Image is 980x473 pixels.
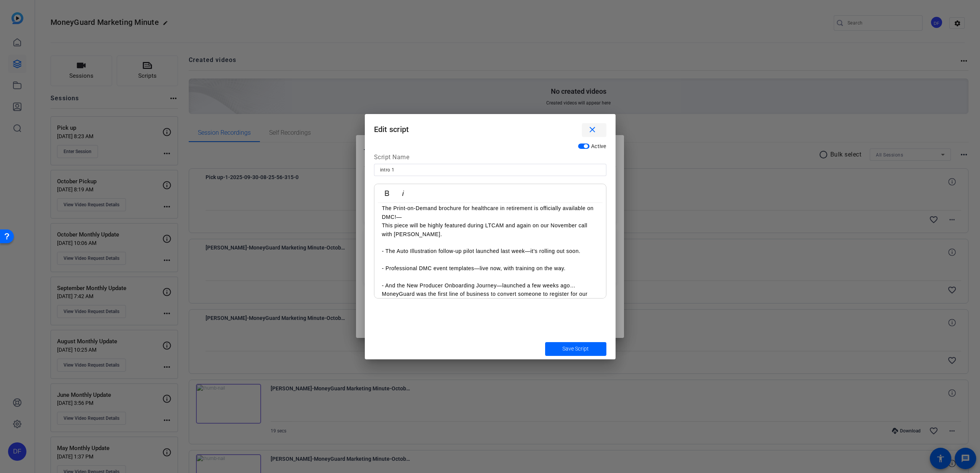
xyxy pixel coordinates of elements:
[382,281,598,307] p: - And the New Producer Onboarding Journey—launched a few weeks ago… MoneyGuard was the first line...
[374,153,606,164] div: Script Name
[365,114,616,139] h1: Edit script
[382,221,598,238] p: This piece will be highly featured during LTCAM and again on our November call with [PERSON_NAME].
[591,143,606,149] span: Active
[396,186,410,201] button: Italic (⌘I)
[380,186,394,201] button: Bold (⌘B)
[382,256,598,273] p: - Professional DMC event templates—live now, with training on the way.
[382,238,598,256] p: - The Auto Illustration follow-up pilot launched last week—it’s rolling out soon.
[545,342,606,356] button: Save Script
[562,345,589,353] span: Save Script
[588,125,597,135] mat-icon: close
[380,165,600,175] input: Enter Script Name
[382,204,598,221] p: The Print-on-Demand brochure for healthcare in retirement is officially available on DMC!—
